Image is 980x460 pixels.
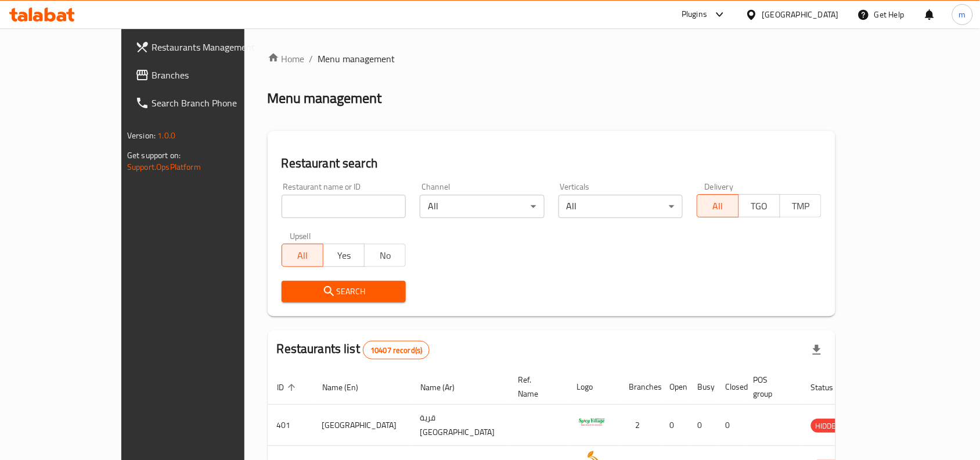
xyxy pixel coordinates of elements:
label: Upsell [290,232,311,240]
th: Busy [689,369,716,405]
button: TGO [738,194,780,217]
span: Search [291,284,397,299]
span: No [369,247,401,264]
td: [GEOGRAPHIC_DATA] [313,405,411,446]
div: Plugins [682,8,707,22]
span: ID [277,380,299,394]
button: All [282,244,323,267]
button: TMP [780,194,822,217]
button: Search [282,281,406,302]
nav: breadcrumb [268,52,835,66]
div: All [420,195,545,218]
a: Support.OpsPlatform [127,159,201,174]
h2: Restaurant search [282,155,822,172]
a: Search Branch Phone [126,89,285,117]
span: Get support on: [127,148,181,163]
td: 0 [661,405,689,446]
input: Search for restaurant name or ID.. [282,195,406,218]
h2: Menu management [268,89,382,108]
td: 0 [716,405,744,446]
button: No [364,244,406,267]
td: 2 [620,405,661,446]
span: Yes [328,247,360,264]
div: All [559,195,683,218]
th: Branches [620,369,661,405]
th: Open [661,369,689,405]
span: Search Branch Phone [152,96,276,110]
span: 1.0.0 [157,128,175,143]
span: Ref. Name [518,373,554,401]
span: TMP [785,198,817,215]
a: Restaurants Management [126,33,285,61]
th: Closed [716,369,744,405]
div: Total records count [363,341,430,359]
button: All [697,194,738,217]
span: Name (En) [322,380,373,394]
div: [GEOGRAPHIC_DATA] [762,8,839,21]
span: Status [811,380,849,394]
span: Name (Ar) [420,380,470,394]
span: TGO [744,198,776,215]
span: Branches [152,68,276,82]
span: All [287,247,319,264]
label: Delivery [705,183,734,191]
div: Export file [803,336,831,364]
span: All [702,198,734,215]
span: Restaurants Management [152,40,276,54]
span: Version: [127,128,156,143]
td: 401 [268,405,313,446]
a: Branches [126,61,285,89]
img: Spicy Village [577,408,606,437]
td: 0 [689,405,716,446]
td: قرية [GEOGRAPHIC_DATA] [411,405,509,446]
span: POS group [754,373,788,401]
button: Yes [323,244,365,267]
li: / [309,52,314,66]
h2: Restaurants list [277,340,430,359]
th: Logo [568,369,620,405]
span: m [959,8,966,21]
span: HIDDEN [811,419,846,433]
span: Menu management [318,52,395,66]
a: Home [268,52,305,66]
span: 10407 record(s) [363,345,429,356]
